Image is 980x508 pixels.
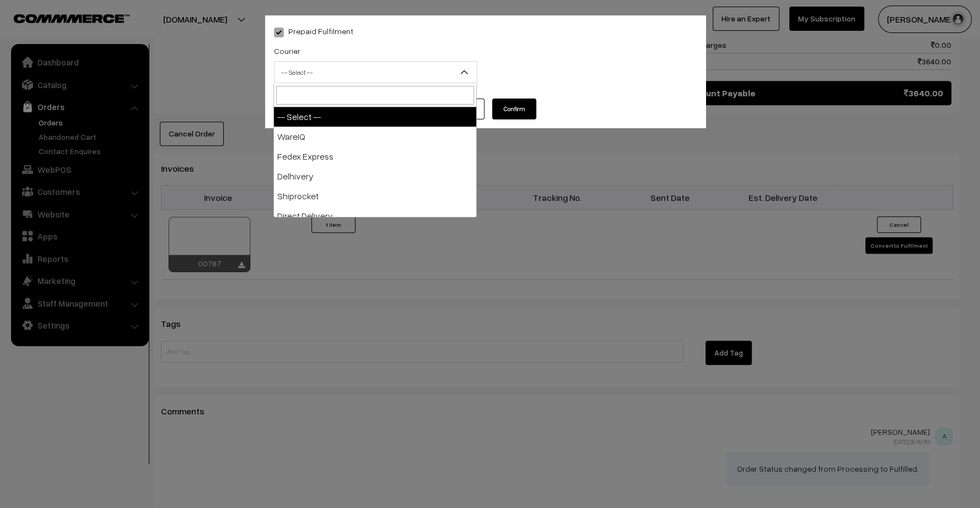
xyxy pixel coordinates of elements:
[274,146,476,166] li: Fedex Express
[274,61,477,83] span: -- Select --
[274,107,476,127] li: -- Select --
[274,206,476,226] li: Direct Delivery
[274,127,476,146] li: WareIQ
[274,186,476,206] li: Shiprocket
[492,99,536,119] button: Confirm
[274,45,300,57] label: Courier
[274,25,353,37] label: Prepaid Fulfilment
[274,166,476,186] li: Delhivery
[274,63,477,82] span: -- Select --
